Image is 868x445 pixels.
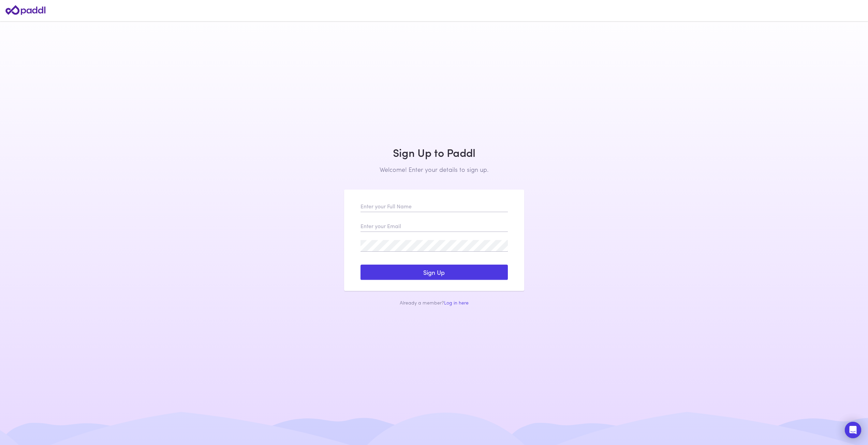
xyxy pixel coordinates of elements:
[344,146,524,159] h1: Sign Up to Paddl
[344,166,524,173] h2: Welcome! Enter your details to sign up.
[361,220,508,232] input: Enter your Email
[344,299,524,306] div: Already a member?
[845,422,861,438] div: Open Intercom Messenger
[361,265,508,280] button: Sign Up
[444,299,469,306] a: Log in here
[361,201,508,212] input: Enter your Full Name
